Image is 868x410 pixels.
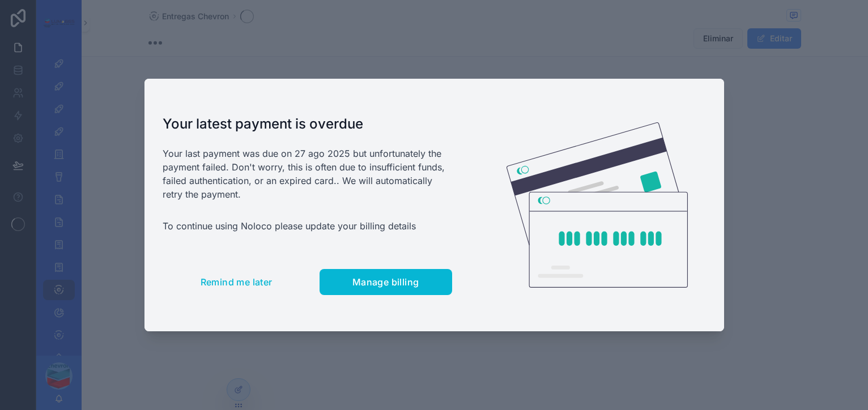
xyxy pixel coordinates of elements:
[201,276,273,288] span: Remind me later
[507,122,688,288] img: Credit card illustration
[352,276,419,288] span: Manage billing
[163,219,452,233] p: To continue using Noloco please update your billing details
[320,269,452,295] button: Manage billing
[163,269,310,295] button: Remind me later
[163,147,452,201] p: Your last payment was due on 27 ago 2025 but unfortunately the payment failed. Don't worry, this ...
[163,115,452,133] h1: Your latest payment is overdue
